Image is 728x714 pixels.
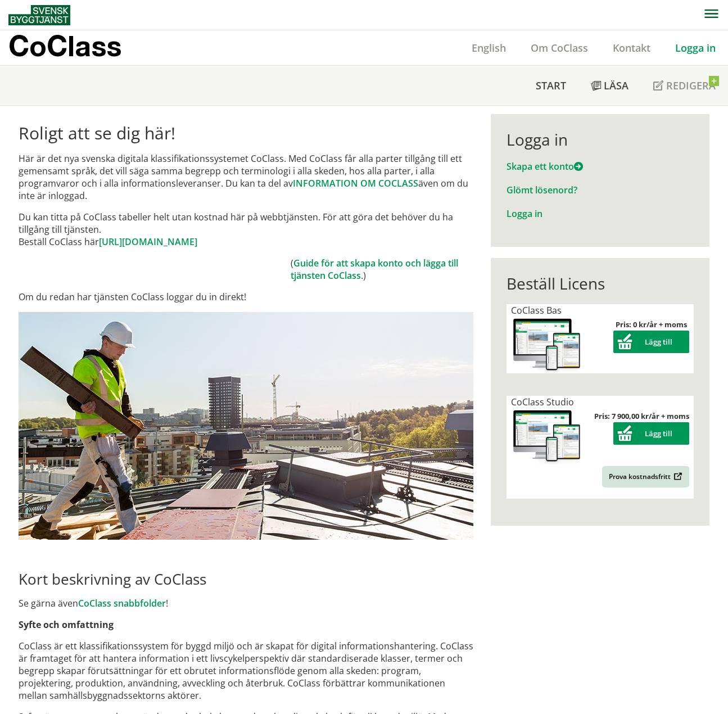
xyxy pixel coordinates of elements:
a: INFORMATION OM COCLASS [293,177,418,189]
img: login.jpg [19,312,473,540]
a: Lägg till [613,428,689,439]
button: Lägg till [613,422,689,445]
img: Outbound.png [672,472,682,481]
span: CoClass Studio [511,396,574,408]
p: Här är det nya svenska digitala klassifikationssystemet CoClass. Med CoClass får alla parter till... [19,152,473,202]
strong: Pris: 7 900,00 kr/år + moms [594,411,689,421]
div: Logga in [507,130,694,149]
a: Logga in [663,41,728,55]
span: CoClass Bas [511,304,562,317]
span: Läsa [604,79,628,92]
p: CoClass [8,39,121,52]
a: Skapa ett konto [507,160,583,173]
a: Kontakt [600,41,663,55]
td: ( .) [291,257,473,282]
h1: Roligt att se dig här! [19,123,473,143]
a: Läsa [578,66,641,105]
strong: Syfte och omfattning [19,618,114,631]
img: Svensk Byggtjänst [8,5,70,25]
img: coclass-license.jpg [511,408,583,465]
div: Beställ Licens [507,274,694,293]
p: Du kan titta på CoClass tabeller helt utan kostnad här på webbtjänsten. För att göra det behöver ... [19,211,473,248]
a: English [459,41,518,55]
a: [URL][DOMAIN_NAME] [99,236,197,248]
a: Om CoClass [518,41,600,55]
p: CoClass är ett klassifikationssystem för byggd miljö och är skapat för digital informationshanter... [19,640,473,702]
span: Start [536,79,566,92]
strong: Pris: 0 kr/år + moms [616,319,687,329]
img: coclass-license.jpg [511,317,583,373]
a: Prova kostnadsfritt [602,466,689,487]
a: CoClass snabbfolder [78,597,166,609]
a: Logga in [507,207,542,220]
h2: Kort beskrivning av CoClass [19,570,473,588]
a: Glömt lösenord? [507,184,577,196]
a: Guide för att skapa konto och lägga till tjänsten CoClass [291,257,458,282]
a: CoClass [8,30,146,65]
p: Om du redan har tjänsten CoClass loggar du in direkt! [19,291,473,303]
a: Lägg till [613,337,689,347]
button: Lägg till [613,331,689,353]
p: Se gärna även ! [19,597,473,609]
a: Start [523,66,578,105]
